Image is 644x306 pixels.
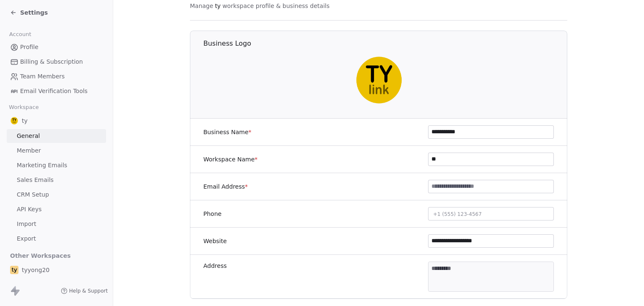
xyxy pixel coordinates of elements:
span: Other Workspaces [7,249,74,262]
span: Team Members [20,72,65,81]
img: TY%20favicon%20transparent%20bg.png [10,266,18,274]
span: Account [5,28,35,41]
span: Member [17,146,41,155]
a: API Keys [7,202,106,216]
a: Profile [7,40,106,54]
span: Email Verification Tools [20,87,88,96]
span: tyyong20 [22,266,49,274]
label: Address [203,262,227,270]
span: API Keys [17,205,42,214]
a: Export [7,232,106,246]
span: Export [17,234,36,243]
span: Settings [20,8,48,17]
span: Billing & Subscription [20,57,83,66]
span: General [17,132,40,140]
button: +1 (555) 123-4567 [428,207,554,220]
img: tylink%20favicon.png [352,53,406,107]
a: General [7,129,106,143]
span: CRM Setup [17,190,49,199]
a: Marketing Emails [7,158,106,172]
a: CRM Setup [7,188,106,202]
a: Member [7,144,106,158]
label: Workspace Name [203,155,257,163]
h1: Business Logo [203,39,568,48]
span: Help & Support [69,288,108,294]
a: Billing & Subscription [7,55,106,69]
span: Profile [20,43,39,52]
label: Website [203,237,227,245]
a: Email Verification Tools [7,84,106,98]
span: Manage [190,2,213,10]
a: Team Members [7,70,106,83]
a: Import [7,217,106,231]
span: +1 (555) 123-4567 [433,211,482,217]
span: Marketing Emails [17,161,67,170]
span: ty [22,117,28,125]
span: ty [215,2,221,10]
label: Business Name [203,128,252,136]
span: workspace profile & business details [222,2,330,10]
label: Email Address [203,182,248,191]
label: Phone [203,210,221,218]
span: Workspace [5,101,42,114]
a: Settings [10,8,48,17]
span: Sales Emails [17,176,54,184]
img: tylink%20favicon.png [10,117,18,125]
span: Import [17,220,36,228]
a: Help & Support [61,288,108,294]
a: Sales Emails [7,173,106,187]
